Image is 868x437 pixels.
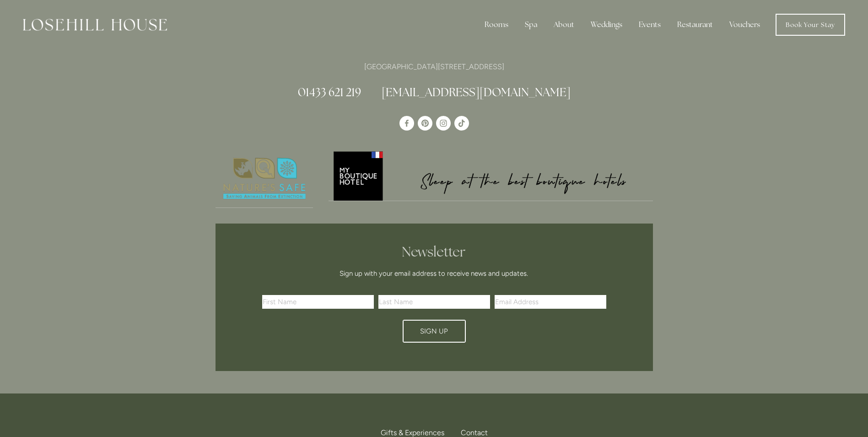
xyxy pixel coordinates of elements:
a: TikTok [454,116,469,131]
button: Sign Up [403,320,466,343]
div: Weddings [583,16,630,34]
input: Email Address [495,295,606,309]
div: Restaurant [670,16,720,34]
img: Nature's Safe - Logo [216,150,313,208]
a: Instagram [436,116,451,131]
a: Book Your Stay [776,14,845,36]
span: Gifts & Experiences [381,428,444,437]
input: Last Name [378,295,490,309]
a: Vouchers [722,16,767,34]
div: Events [631,16,668,34]
span: Sign Up [420,327,448,335]
div: Rooms [477,16,516,34]
input: First Name [262,295,374,309]
a: 01433 621 219 [298,85,361,99]
div: Spa [518,16,545,34]
a: Losehill House Hotel & Spa [399,116,414,131]
p: [GEOGRAPHIC_DATA][STREET_ADDRESS] [216,60,653,73]
h2: Newsletter [265,244,603,260]
a: Pinterest [418,116,432,131]
p: Sign up with your email address to receive news and updates. [265,268,603,279]
a: [EMAIL_ADDRESS][DOMAIN_NAME] [382,85,571,99]
div: About [546,16,582,34]
img: Losehill House [23,19,167,31]
img: My Boutique Hotel - Logo [329,150,653,201]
